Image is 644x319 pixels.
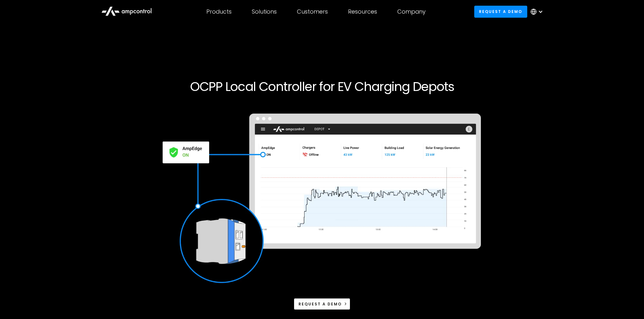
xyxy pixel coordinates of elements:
[252,8,277,15] div: Solutions
[130,79,514,94] h1: OCPP Local Controller for EV Charging Depots
[159,109,485,288] img: AmpEdge an OCPP local controller for on-site ev charging depots
[348,8,377,15] div: Resources
[397,8,426,15] div: Company
[297,8,328,15] div: Customers
[298,301,342,307] div: Request a demo
[206,8,232,15] div: Products
[474,6,527,17] a: Request a demo
[294,298,351,310] a: Request a demo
